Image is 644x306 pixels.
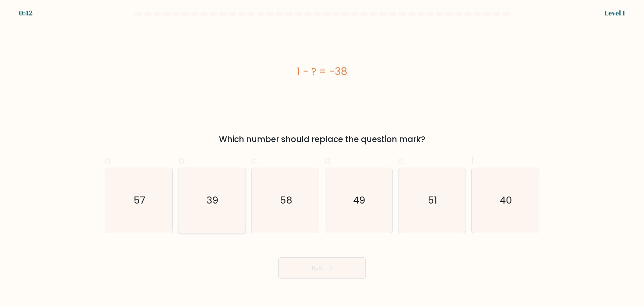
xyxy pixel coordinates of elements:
text: 57 [133,193,145,207]
span: e. [398,154,406,167]
span: c. [251,154,259,167]
span: a. [105,154,113,167]
span: b. [178,154,186,167]
text: 58 [280,193,292,207]
div: Level 1 [604,8,625,18]
button: Next [278,257,366,279]
div: 1 - ? = -38 [105,64,539,79]
text: 40 [500,193,512,207]
div: Which number should replace the question mark? [109,133,535,145]
span: f. [471,154,476,167]
div: 0:42 [19,8,33,18]
text: 49 [353,193,365,207]
span: d. [325,154,333,167]
text: 51 [428,193,437,207]
text: 39 [207,193,218,207]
